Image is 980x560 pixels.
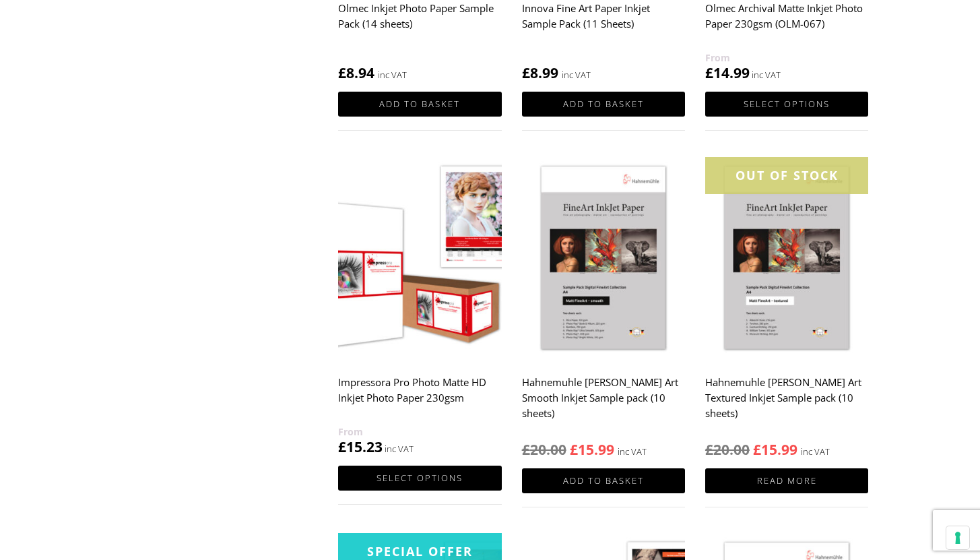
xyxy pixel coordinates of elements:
strong: inc VAT [378,67,407,83]
button: Your consent preferences for tracking technologies [946,526,969,549]
bdi: 8.99 [522,63,558,82]
a: Add to basket: “Innova Fine Art Paper Inkjet Sample Pack (11 Sheets)” [522,92,685,117]
a: OUT OF STOCK Hahnemuhle [PERSON_NAME] Art Textured Inkjet Sample pack (10 sheets) inc VAT [705,157,868,460]
span: £ [705,63,713,82]
img: Impressora Pro Photo Matte HD Inkjet Photo Paper 230gsm [338,157,501,361]
a: Select options for “Olmec Archival Matte Inkjet Photo Paper 230gsm (OLM-067)” [705,92,868,117]
span: £ [705,440,713,459]
bdi: 20.00 [705,440,750,459]
img: Hahnemuhle Matt Fine Art Textured Inkjet Sample pack (10 sheets) [705,157,868,361]
span: £ [338,63,346,82]
h2: Hahnemuhle [PERSON_NAME] Art Smooth Inkjet Sample pack (10 sheets) [522,370,685,427]
bdi: 20.00 [522,440,566,459]
a: Impressora Pro Photo Matte HD Inkjet Photo Paper 230gsm £15.23 [338,157,501,457]
bdi: 8.94 [338,63,374,82]
bdi: 15.23 [338,437,383,456]
span: £ [338,437,346,456]
strong: inc VAT [562,67,591,83]
a: Read more about “Hahnemuhle Matt Fine Art Textured Inkjet Sample pack (10 sheets)” [705,468,868,493]
span: £ [522,440,530,459]
bdi: 15.99 [570,440,614,459]
a: Add to basket: “Hahnemuhle Matt Fine Art Smooth Inkjet Sample pack (10 sheets)” [522,468,685,493]
div: OUT OF STOCK [705,157,868,194]
span: £ [753,440,761,459]
bdi: 14.99 [705,63,750,82]
h2: Impressora Pro Photo Matte HD Inkjet Photo Paper 230gsm [338,370,501,424]
a: Hahnemuhle [PERSON_NAME] Art Smooth Inkjet Sample pack (10 sheets) inc VAT [522,157,685,460]
span: £ [570,440,578,459]
strong: inc VAT [801,444,830,460]
h2: Hahnemuhle [PERSON_NAME] Art Textured Inkjet Sample pack (10 sheets) [705,370,868,427]
bdi: 15.99 [753,440,797,459]
span: £ [522,63,530,82]
img: Hahnemuhle Matt Fine Art Smooth Inkjet Sample pack (10 sheets) [522,157,685,361]
strong: inc VAT [618,444,647,460]
a: Add to basket: “Olmec Inkjet Photo Paper Sample Pack (14 sheets)” [338,92,501,117]
a: Select options for “Impressora Pro Photo Matte HD Inkjet Photo Paper 230gsm” [338,466,501,491]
